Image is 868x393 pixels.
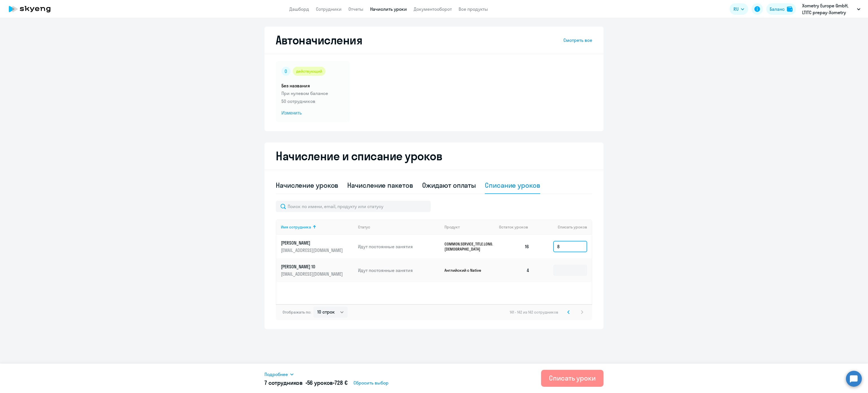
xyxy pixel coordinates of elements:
[444,224,495,230] div: Продукт
[444,241,487,252] p: COMMON.SERVICE_TITLE.LONG.[DEMOGRAPHIC_DATA]
[494,235,534,258] td: 16
[541,370,604,387] button: Списать уроки
[293,67,325,76] div: действующий
[534,219,592,235] th: Списать уроков
[316,6,342,12] a: Сотрудники
[281,271,344,277] p: [EMAIL_ADDRESS][DOMAIN_NAME]
[770,6,785,12] div: Баланс
[281,240,344,246] p: [PERSON_NAME]
[289,6,309,12] a: Дашборд
[358,224,440,230] div: Статус
[353,379,389,386] span: Сбросить выбор
[444,224,460,230] div: Продукт
[307,379,333,386] span: 56 уроков
[276,181,338,190] div: Начисление уроков
[549,373,596,383] div: Списать уроки
[358,267,440,273] p: Идут постоянные занятия
[799,2,863,16] button: Xometry Europe GmbH, LTITC prepay-Xometry Europe GmbH_Основной
[281,90,344,97] p: При нулевом балансе
[264,379,347,387] h5: 7 сотрудников • •
[766,3,796,15] button: Балансbalance
[787,6,793,12] img: balance
[444,268,487,273] p: Английский с Native
[358,243,440,250] p: Идут постоянные занятия
[414,6,452,12] a: Документооборот
[276,201,431,212] input: Поиск по имени, email, продукту или статусу
[370,6,407,12] a: Начислить уроки
[281,247,344,253] p: [EMAIL_ADDRESS][DOMAIN_NAME]
[485,181,540,190] div: Списание уроков
[499,224,528,230] span: Остаток уроков
[264,371,288,378] span: Подробнее
[802,2,855,16] p: Xometry Europe GmbH, LTITC prepay-Xometry Europe GmbH_Основной
[422,181,476,190] div: Ожидают оплаты
[281,264,353,277] a: [PERSON_NAME] 10[EMAIL_ADDRESS][DOMAIN_NAME]
[358,224,370,230] div: Статус
[730,3,748,15] button: RU
[281,83,344,89] h5: Без названия
[563,37,592,44] a: Смотреть все
[348,6,363,12] a: Отчеты
[276,149,592,163] h2: Начисление и списание уроков
[734,6,739,12] span: RU
[283,310,311,315] span: Отображать по:
[281,224,353,230] div: Имя сотрудника
[347,181,413,190] div: Начисление пакетов
[499,224,534,230] div: Остаток уроков
[276,33,362,47] h2: Автоначисления
[335,379,347,386] span: 728 €
[281,240,353,253] a: [PERSON_NAME][EMAIL_ADDRESS][DOMAIN_NAME]
[459,6,488,12] a: Все продукты
[281,264,344,270] p: [PERSON_NAME] 10
[494,258,534,282] td: 4
[281,98,344,105] p: 50 сотрудников
[281,110,344,116] span: Изменить
[510,310,558,315] span: 141 - 142 из 142 сотрудников
[281,224,311,230] div: Имя сотрудника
